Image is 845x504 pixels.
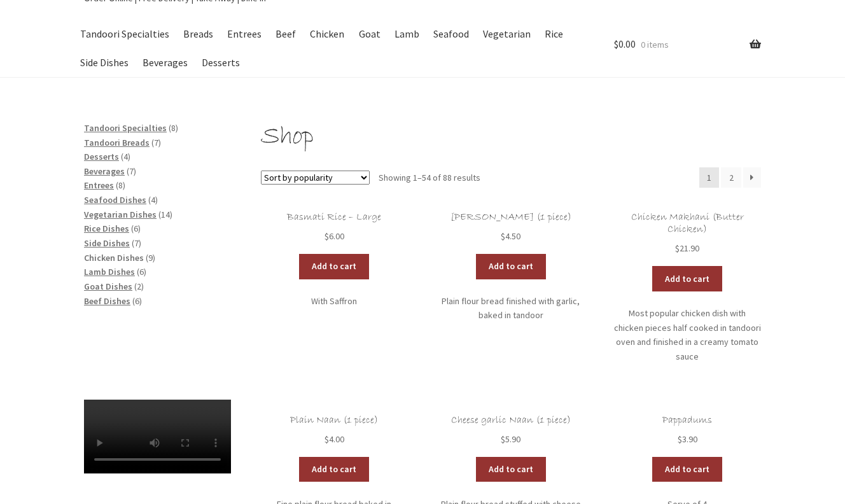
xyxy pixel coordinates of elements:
[699,167,761,188] nav: Product Pagination
[161,209,170,220] span: 14
[743,167,761,188] a: →
[614,414,761,426] h2: Pappadums
[353,20,386,48] a: Goat
[501,433,520,445] bdi: 5.90
[379,167,480,188] p: Showing 1–54 of 88 results
[84,252,144,263] a: Chicken Dishes
[261,171,370,185] select: Shop order
[325,230,329,242] span: $
[134,237,139,249] span: 7
[299,457,369,482] a: Add to cart: “Plain Naan (1 piece)”
[325,433,329,445] span: $
[84,295,130,307] a: Beef Dishes
[84,223,129,234] a: Rice Dishes
[304,20,351,48] a: Chicken
[437,414,584,426] h2: Cheese garlic Naan (1 piece)
[261,121,761,153] h1: Shop
[501,433,505,445] span: $
[614,306,761,364] p: Most popular chicken dish with chicken pieces half cooked in tandoori oven and finished in a crea...
[501,230,520,242] bdi: 4.50
[84,209,157,220] a: Vegetarian Dishes
[84,137,150,148] a: Tandoori Breads
[614,414,761,447] a: Pappadums $3.90
[678,433,682,445] span: $
[699,167,720,188] span: Page 1
[171,122,176,134] span: 8
[151,194,155,206] span: 4
[137,281,141,292] span: 2
[614,38,618,50] span: $
[652,457,722,482] a: Add to cart: “Pappadums”
[74,20,175,48] a: Tandoori Specialties
[539,20,569,48] a: Rice
[148,252,153,263] span: 9
[614,38,636,50] span: 0.00
[261,211,408,244] a: Basmati Rice – Large $6.00
[135,295,139,307] span: 6
[134,223,138,234] span: 6
[614,20,761,69] a: $0.00 0 items
[84,122,167,134] a: Tandoori Specialties
[641,39,669,50] span: 0 items
[84,194,146,206] a: Seafood Dishes
[84,165,125,177] a: Beverages
[614,211,761,236] h2: Chicken Makhani (Butter Chicken)
[118,179,123,191] span: 8
[437,414,584,447] a: Cheese garlic Naan (1 piece) $5.90
[261,294,408,309] p: With Saffron
[84,281,132,292] a: Goat Dishes
[675,242,680,254] span: $
[154,137,158,148] span: 7
[261,211,408,223] h2: Basmati Rice – Large
[675,242,699,254] bdi: 21.90
[437,211,584,223] h2: [PERSON_NAME] (1 piece)
[437,211,584,244] a: [PERSON_NAME] (1 piece) $4.50
[221,20,267,48] a: Entrees
[476,254,546,279] a: Add to cart: “Garlic Naan (1 piece)”
[129,165,134,177] span: 7
[437,294,584,323] p: Plain flour bread finished with garlic, baked in tandoor
[614,211,761,256] a: Chicken Makhani (Butter Chicken) $21.90
[195,48,246,77] a: Desserts
[325,230,344,242] bdi: 6.00
[299,254,369,279] a: Add to cart: “Basmati Rice - Large”
[325,433,344,445] bdi: 4.00
[261,414,408,447] a: Plain Naan (1 piece) $4.00
[74,48,134,77] a: Side Dishes
[84,151,119,162] a: Desserts
[84,266,135,277] a: Lamb Dishes
[477,20,537,48] a: Vegetarian
[84,20,584,77] nav: Primary Navigation
[84,179,114,191] a: Entrees
[652,266,722,291] a: Add to cart: “Chicken Makhani (Butter Chicken)”
[678,433,697,445] bdi: 3.90
[501,230,505,242] span: $
[427,20,475,48] a: Seafood
[476,457,546,482] a: Add to cart: “Cheese garlic Naan (1 piece)”
[270,20,302,48] a: Beef
[139,266,144,277] span: 6
[136,48,193,77] a: Beverages
[261,414,408,426] h2: Plain Naan (1 piece)
[123,151,128,162] span: 4
[388,20,425,48] a: Lamb
[84,237,130,249] a: Side Dishes
[721,167,741,188] a: Page 2
[177,20,219,48] a: Breads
